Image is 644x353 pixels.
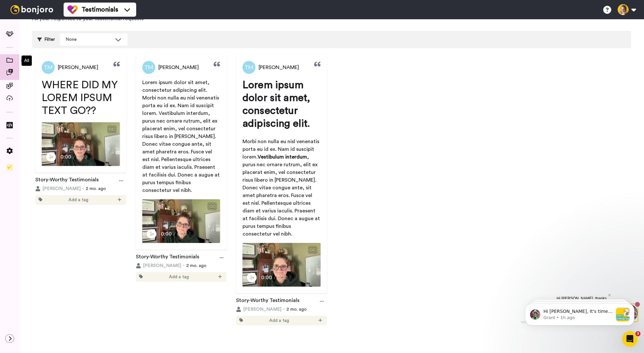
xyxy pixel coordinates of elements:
span: 0:00 [60,153,72,161]
span: / [73,153,75,161]
span: , purus nec ornare rutrum, elit ex placerat enim, vel consectetur risus libero in [PERSON_NAME]. ... [243,154,321,237]
span: Morbi non nulla eu nisl venenatis porta eu id ex. Nam id suscipit lorem. [243,139,321,159]
div: CC [208,203,216,210]
iframe: Intercom live chat [622,331,638,347]
span: [PERSON_NAME] [42,185,81,192]
span: Add a tag [169,274,189,280]
span: Hi [PERSON_NAME], thanks for joining us with a paid account! Wanted to say thanks in person, so p... [36,5,87,51]
span: [PERSON_NAME] [158,64,199,71]
span: 0:22 [277,274,288,281]
img: mute-white.svg [21,21,28,28]
img: bj-logo-header-white.svg [8,5,56,14]
img: Video Thumbnail [42,122,120,166]
span: Add a tag [68,197,88,203]
span: Testimonials [82,5,118,14]
img: 3183ab3e-59ed-45f6-af1c-10226f767056-1659068401.jpg [1,1,18,19]
a: Story-Worthy Testimonials [35,176,99,185]
span: Add a tag [269,317,289,324]
span: Lorem ipsum dolor sit amet, consectetur adipiscing elit. [243,80,313,129]
img: Profile Picture [42,61,55,74]
span: 0:00 [261,274,272,281]
img: Video Thumbnail [142,199,220,243]
span: 3 [635,331,640,336]
img: Profile Picture [142,61,155,74]
a: Story-Worthy Testimonials [136,253,199,263]
div: 2 mo. ago [136,263,227,269]
span: [PERSON_NAME] [58,64,98,71]
div: 2 mo. ago [236,306,327,313]
span: / [274,274,276,281]
span: / [173,230,176,238]
img: Checklist.svg [6,164,13,170]
span: WHERE DID MY LOREM IPSUM TEXT GO?? [42,80,120,116]
span: 0:33 [177,230,188,238]
button: [PERSON_NAME] [35,185,81,192]
span: [PERSON_NAME] [143,263,181,269]
img: Profile Picture [243,61,255,74]
span: 0:09 [76,153,88,161]
img: Video Thumbnail [243,243,321,287]
a: Story-Worthy Testimonials [236,297,299,306]
div: Filter [37,33,55,46]
span: 0:00 [161,230,172,238]
img: tm-color.svg [67,4,78,15]
span: Vestibulum interdum [258,154,307,159]
span: [PERSON_NAME] [259,64,299,71]
div: 2 mo. ago [35,185,126,192]
button: [PERSON_NAME] [136,263,181,269]
div: CC [309,247,317,253]
span: Lorem ipsum dolor sit amet, consectetur adipiscing elit. Morbi non nulla eu nisl venenatis porta ... [142,80,221,193]
div: None [66,36,112,43]
button: [PERSON_NAME] [236,306,281,313]
span: [PERSON_NAME] [243,306,281,313]
div: All [22,56,32,66]
iframe: Intercom notifications message [516,291,644,336]
div: CC [108,126,116,133]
